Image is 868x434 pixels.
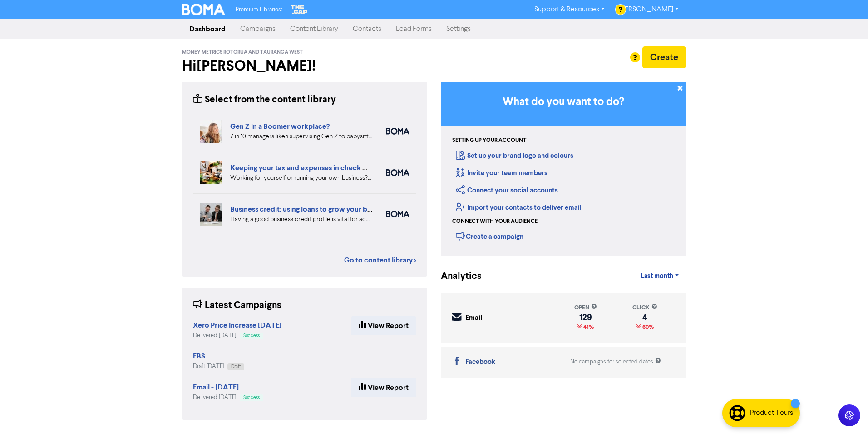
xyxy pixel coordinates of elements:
[233,20,283,38] a: Campaigns
[452,217,538,226] div: Connect with your audience
[570,358,661,366] div: No campaigns for selected dates
[231,364,241,369] span: Draft
[441,82,686,256] div: Getting Started in BOMA
[574,314,597,321] div: 129
[456,229,523,243] div: Create a campaign
[230,122,330,131] a: Gen Z in a Boomer workplace?
[386,128,409,135] img: boma
[527,2,612,17] a: Support & Resources
[193,322,281,329] a: Xero Price Increase [DATE]
[193,352,205,361] strong: EBS
[193,393,263,402] div: Delivered [DATE]
[182,4,225,15] img: BOMA Logo
[243,333,260,338] span: Success
[351,316,416,335] a: View Report
[641,323,654,331] span: 60%
[193,331,281,340] div: Delivered [DATE]
[289,4,309,15] img: The Gap
[344,255,416,266] a: Go to content library >
[193,298,281,313] div: Latest Campaigns
[236,7,282,13] span: Premium Libraries:
[456,203,582,212] a: Import your contacts to deliver email
[641,272,673,280] span: Last month
[182,57,427,75] h2: Hi [PERSON_NAME] !
[452,136,526,145] div: Setting up your account
[182,49,303,56] span: Money Metrics Rotorua and Tauranga West
[230,205,391,214] a: Business credit: using loans to grow your business
[574,303,597,312] div: open
[389,20,439,38] a: Lead Forms
[632,303,657,312] div: click
[633,267,686,285] a: Last month
[386,211,409,217] img: boma
[456,151,573,160] a: Set up your brand logo and colours
[230,215,372,224] div: Having a good business credit profile is vital for accessing routes to funding. We look at six di...
[582,323,594,331] span: 41%
[283,20,345,38] a: Content Library
[243,395,260,400] span: Success
[193,353,205,360] a: EBS
[454,96,672,109] h3: What do you want to do?
[351,378,416,397] a: View Report
[465,357,495,368] div: Facebook
[439,20,478,38] a: Settings
[193,93,336,107] div: Select from the content library
[754,336,868,434] iframe: Chat Widget
[456,186,558,195] a: Connect your social accounts
[193,321,281,330] strong: Xero Price Increase [DATE]
[230,173,372,183] div: Working for yourself or running your own business? Setup robust systems for expenses & tax requir...
[230,163,455,172] a: Keeping your tax and expenses in check when you are self-employed
[193,383,239,392] strong: Email - [DATE]
[386,169,409,176] img: boma_accounting
[632,314,657,321] div: 4
[441,269,470,283] div: Analytics
[612,2,686,17] a: [PERSON_NAME]
[182,20,233,38] a: Dashboard
[642,46,686,68] button: Create
[456,169,547,177] a: Invite your team members
[465,313,482,323] div: Email
[193,384,239,391] a: Email - [DATE]
[345,20,389,38] a: Contacts
[193,362,244,371] div: Draft [DATE]
[230,132,372,141] div: 7 in 10 managers liken supervising Gen Z to babysitting or parenting. But is your people manageme...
